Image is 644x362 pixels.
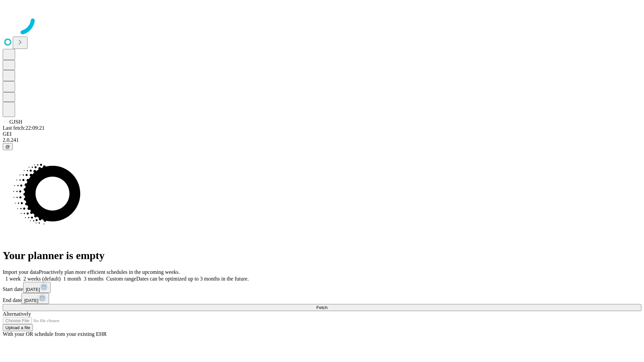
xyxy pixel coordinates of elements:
[3,311,31,317] span: Alternatively
[3,269,39,275] span: Import your data
[3,331,107,337] span: With your OR schedule from your existing EHR
[23,282,51,293] button: [DATE]
[3,249,641,262] h1: Your planner is empty
[3,125,45,131] span: Last fetch: 22:09:21
[3,304,641,311] button: Fetch
[136,276,249,282] span: Dates can be optimized up to 3 months in the future.
[316,305,327,310] span: Fetch
[106,276,136,282] span: Custom range
[3,137,641,143] div: 2.0.241
[21,293,49,304] button: [DATE]
[23,276,61,282] span: 2 weeks (default)
[5,276,21,282] span: 1 week
[3,143,13,150] button: @
[63,276,81,282] span: 1 month
[84,276,104,282] span: 3 months
[3,324,33,331] button: Upload a file
[26,287,40,292] span: [DATE]
[24,298,38,303] span: [DATE]
[39,269,180,275] span: Proactively plan more efficient schedules in the upcoming weeks.
[9,119,22,125] span: GJSH
[3,282,641,293] div: Start date
[3,293,641,304] div: End date
[3,131,641,137] div: GEI
[5,144,10,149] span: @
